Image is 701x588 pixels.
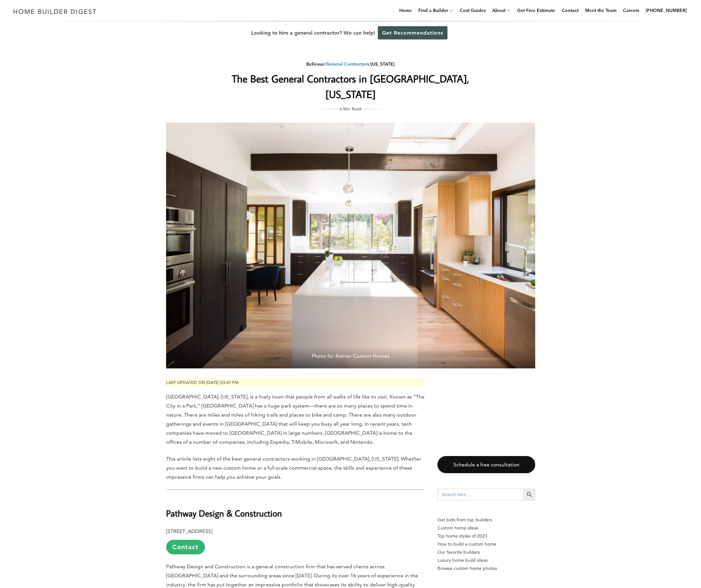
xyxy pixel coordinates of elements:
a: Contact [166,540,205,554]
h1: The Best General Contractors in [GEOGRAPHIC_DATA], [US_STATE] [221,71,480,102]
svg: Search [526,491,533,498]
a: General Contractors [326,61,369,67]
a: Bellevue [306,61,324,67]
a: Custom home ideas [437,524,535,532]
p: Last updated on [DATE] 03:47 pm [166,379,424,386]
a: Luxury home build ideas [437,556,535,564]
span: This article lists eight of the best general contractors working in [GEOGRAPHIC_DATA], [US_STATE]... [166,456,421,480]
a: Our favorite builders [437,548,535,556]
span: [GEOGRAPHIC_DATA], [US_STATE], is a lively town that people from all walks of life like to visit.... [166,394,424,445]
a: Browse custom home photos [437,564,535,572]
a: Schedule a free consultation [437,456,535,473]
span: Photo for Rainier Custom Homes [166,346,535,368]
a: Get Recommendations [378,26,447,39]
a: [US_STATE] [371,61,395,67]
input: Search here... [437,489,524,500]
a: How to build a custom home [437,540,535,548]
iframe: Drift Widget Chat Controller [577,541,693,580]
p: Get bids from top builders [437,516,535,524]
span: 6 Min Read [340,105,361,112]
b: [STREET_ADDRESS] [166,528,212,534]
img: Home Builder Digest [10,5,99,18]
a: Top home styles of 2023 [437,532,535,540]
b: Pathway Design & Construction [166,507,282,519]
div: / / [221,60,480,68]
